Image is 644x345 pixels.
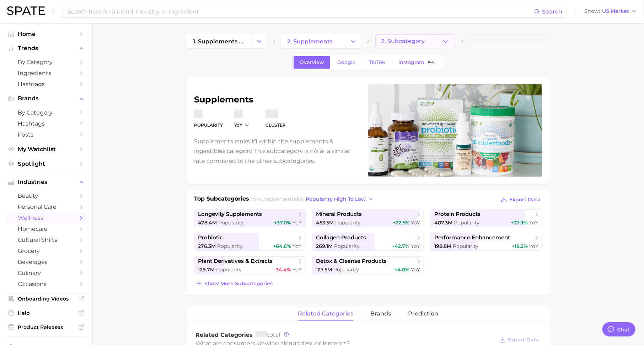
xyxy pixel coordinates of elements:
a: My Watchlist [6,144,87,155]
span: brands [371,310,391,317]
span: YoY [234,122,242,128]
a: homecare [6,223,87,234]
span: Export Data [509,197,541,203]
button: YoY [234,122,249,128]
span: 269.1m [316,243,333,249]
span: 1. supplements & ingestibles [193,38,246,45]
span: popularity high to low [306,196,366,202]
span: +42.7% [392,243,409,249]
a: Google [331,56,362,69]
span: YoY [293,243,302,249]
span: Help [18,310,75,316]
span: Popularity [334,243,360,249]
span: US Market [602,9,629,13]
span: Show [584,9,600,13]
span: YoY [411,219,420,226]
span: +37.0% [274,219,291,226]
span: Product Releases [18,324,75,330]
span: Spotlight [18,160,75,167]
span: Ingredients [18,70,75,76]
button: Change Category [346,34,361,48]
a: Ingredients [6,68,87,79]
span: +18.2% [512,243,528,249]
h1: supplements [194,95,360,104]
a: 1. supplements & ingestibles [187,34,252,48]
a: collagen products269.1m Popularity+42.7% YoY [312,233,424,251]
a: Onboarding Videos [6,293,87,304]
a: detox & cleanse products127.5m Popularity+4.0% YoY [312,256,424,274]
a: protein products407.3m Popularity+37.9% YoY [430,209,542,227]
span: YoY [293,219,302,226]
span: 127.5m [316,266,332,273]
span: Popularity [336,219,361,226]
a: beverages [6,256,87,267]
span: collagen products [316,234,366,241]
span: by Category [18,109,75,116]
span: Industries [18,179,75,185]
span: mineral products [316,211,362,218]
span: Search [542,8,562,15]
span: homecare [18,225,75,232]
span: wellness [18,214,75,221]
span: YoY [411,266,420,273]
span: +22.5% [393,219,409,226]
button: Industries [6,177,87,187]
a: beauty [6,190,87,201]
span: detox & cleanse products [316,258,387,265]
span: YoY [411,243,420,249]
span: Google [337,59,356,65]
span: probiotic [198,234,223,241]
span: YoY [293,266,302,273]
a: Hashtags [6,79,87,90]
a: 2. supplements [281,34,346,48]
span: occasions [18,281,75,287]
span: 453.5m [316,219,334,226]
span: related categories [298,310,354,317]
span: plant derivatives & extracts [198,258,273,265]
span: supplements [259,196,297,202]
span: Posts [18,131,75,138]
span: 478.4m [198,219,217,226]
span: Popularity [453,243,478,249]
span: 2. supplements [287,38,333,45]
a: Help [6,308,87,318]
span: Overview [300,59,324,65]
a: grocery [6,245,87,256]
h1: Top Subcategories [194,195,249,205]
span: Popularity [217,243,243,249]
span: +37.9% [511,219,528,226]
span: cultural shifts [18,237,75,243]
span: performance enhancement [434,234,510,241]
span: Related Categories [195,331,253,338]
a: personal care [6,201,87,212]
span: Export Data [508,337,539,343]
a: Home [6,28,87,39]
a: plant derivatives & extracts129.7m Popularity-34.4% YoY [194,256,306,274]
a: cultural shifts [6,234,87,245]
button: Change Category [252,34,267,48]
a: culinary [6,267,87,278]
span: beauty [18,192,75,199]
a: occasions [6,278,87,290]
span: Home [18,31,75,37]
a: Product Releases [6,322,87,333]
span: Popularity [216,266,242,273]
button: Trends [6,43,87,54]
span: Popularity [334,266,359,273]
a: Spotlight [6,158,87,169]
span: YoY [529,219,538,226]
span: +64.6% [273,243,291,249]
a: longevity supplements478.4m Popularity+37.0% YoY [194,209,306,227]
a: probiotic276.3m Popularity+64.6% YoY [194,233,306,251]
a: by Category [6,57,87,68]
span: Hashtags [18,120,75,127]
span: Beta [428,59,435,65]
button: Export Data [498,335,541,345]
span: culinary [18,270,75,276]
img: SPATE [7,6,45,15]
button: ShowUS Market [583,7,639,16]
span: Trends [18,45,75,52]
a: by Category [6,107,87,118]
a: Overview [294,56,330,69]
span: Brands [18,95,75,102]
